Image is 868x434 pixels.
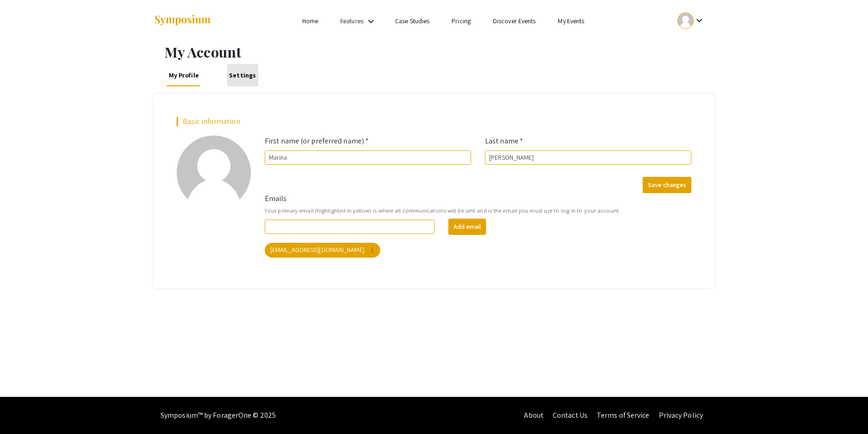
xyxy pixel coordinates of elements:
[177,117,691,126] h2: Basic information
[265,241,691,259] mat-chip-list: Your emails
[597,410,650,420] a: Terms of Service
[659,410,703,420] a: Privacy Policy
[365,16,377,27] mat-icon: Expand Features list
[153,14,211,27] img: Symposium by ForagerOne
[452,17,471,25] a: Pricing
[166,64,201,86] a: My Profile
[227,64,258,86] a: Settings
[160,397,276,434] div: Symposium™ by ForagerOne © 2025
[553,410,587,420] a: Contact Us
[558,17,584,25] a: My Events
[265,206,691,215] small: Your primary email (highlighted in yellow) is where all communications will be sent and is the em...
[368,246,377,254] mat-icon: more_vert
[448,219,486,235] button: Add email
[524,410,543,420] a: About
[265,243,380,258] mat-chip: [EMAIL_ADDRESS][DOMAIN_NAME]
[302,17,318,25] a: Home
[395,17,429,25] a: Case Studies
[265,193,287,204] label: Emails
[643,177,691,193] button: Save changes
[694,15,705,26] mat-icon: Expand account dropdown
[263,241,382,259] app-email-chip: Your primary email
[265,136,369,147] label: First name (or preferred name) *
[493,17,536,25] a: Discover Events
[340,17,364,25] a: Features
[668,10,715,31] button: Expand account dropdown
[485,136,523,147] label: Last name *
[165,44,715,60] h1: My Account
[7,392,39,427] iframe: Chat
